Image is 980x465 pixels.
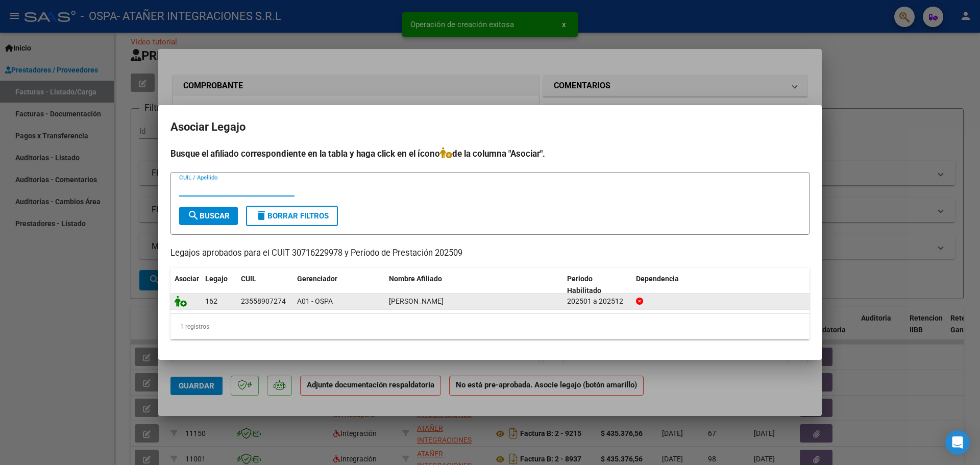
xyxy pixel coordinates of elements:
[170,268,201,302] datatable-header-cell: Asociar
[297,297,333,305] span: A01 - OSPA
[636,275,679,283] span: Dependencia
[563,268,632,302] datatable-header-cell: Periodo Habilitado
[241,275,256,283] span: CUIL
[567,296,628,307] div: 202501 a 202512
[170,247,810,260] p: Legajos aprobados para el CUIT 30716229978 y Período de Prestación 202509
[255,211,329,221] span: Borrar Filtros
[179,207,238,225] button: Buscar
[945,430,970,455] div: Open Intercom Messenger
[389,297,444,305] span: LUDUEÑO ANTONIA
[632,268,810,302] datatable-header-cell: Dependencia
[170,314,810,339] div: 1 registros
[567,275,601,295] span: Periodo Habilitado
[170,117,810,137] h2: Asociar Legajo
[255,209,267,222] mat-icon: delete
[175,275,199,283] span: Asociar
[241,296,286,307] div: 23558907274
[389,275,442,283] span: Nombre Afiliado
[237,268,293,302] datatable-header-cell: CUIL
[170,147,810,160] h4: Busque el afiliado correspondiente en la tabla y haga click en el ícono de la columna "Asociar".
[385,268,563,302] datatable-header-cell: Nombre Afiliado
[187,211,230,221] span: Buscar
[293,268,385,302] datatable-header-cell: Gerenciador
[205,297,217,305] span: 162
[205,275,228,283] span: Legajo
[246,206,338,226] button: Borrar Filtros
[297,275,337,283] span: Gerenciador
[187,209,200,222] mat-icon: search
[201,268,237,302] datatable-header-cell: Legajo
